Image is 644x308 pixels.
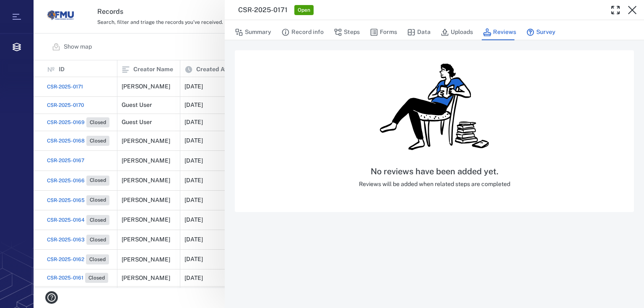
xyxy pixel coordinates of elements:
button: Steps [334,24,360,40]
button: Toggle Fullscreen [607,2,624,18]
button: Record info [281,24,324,40]
button: Data [407,24,431,40]
button: Uploads [441,24,473,40]
button: Close [624,2,641,18]
p: Reviews will be added when related steps are completed [359,180,510,189]
button: Forms [370,24,397,40]
button: Reviews [483,24,516,40]
h5: No reviews have been added yet. [359,166,510,177]
h3: CSR-2025-0171 [238,5,288,15]
button: Survey [526,24,556,40]
span: Help [19,6,36,13]
span: Open [296,7,312,14]
button: Summary [235,24,271,40]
